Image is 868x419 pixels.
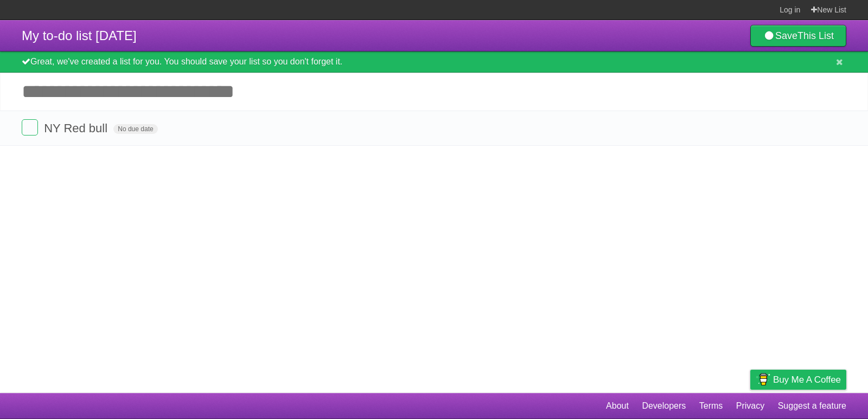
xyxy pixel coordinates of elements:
label: Done [22,119,38,136]
img: Buy me a coffee [756,370,770,389]
a: SaveThis List [750,25,846,47]
a: Buy me a coffee [750,370,846,390]
b: This List [797,30,834,41]
a: About [606,396,629,416]
span: My to-do list [DATE] [22,28,137,43]
a: Developers [642,396,686,416]
span: NY Red bull [44,121,110,135]
a: Terms [699,396,723,416]
span: Buy me a coffee [773,370,841,389]
a: Suggest a feature [778,396,846,416]
a: Privacy [736,396,764,416]
span: No due date [113,124,157,134]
